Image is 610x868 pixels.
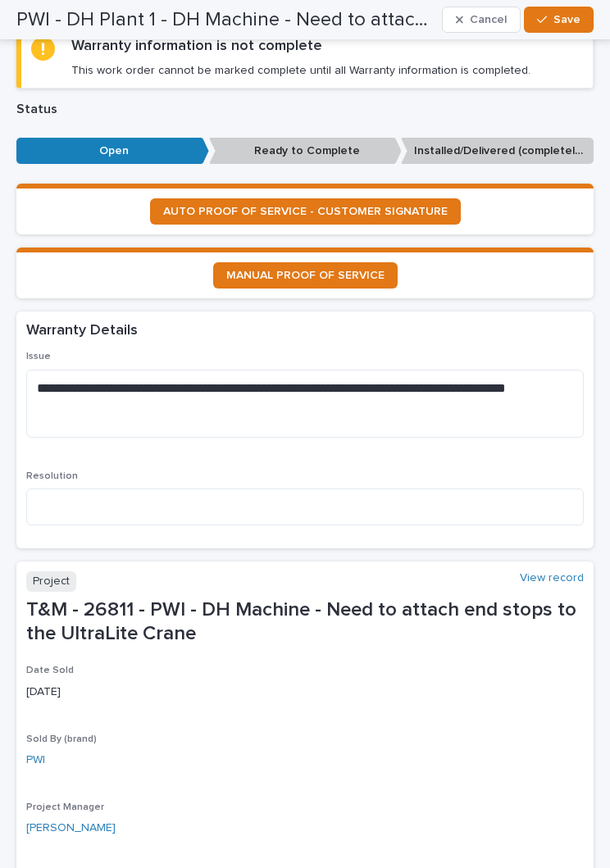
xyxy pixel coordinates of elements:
p: T&M - 26811 - PWI - DH Machine - Need to attach end stops to the UltraLite Crane [26,598,584,646]
span: Sold By (brand) [26,734,97,744]
button: Save [524,7,594,33]
p: Status [16,102,594,117]
span: AUTO PROOF OF SERVICE - CUSTOMER SIGNATURE [163,206,448,217]
p: [DATE] [26,684,584,701]
h2: PWI - DH Plant 1 - DH Machine - Need to attach end stops to the UltraLite Crane [16,8,435,32]
span: Save [553,12,580,27]
h2: Warranty information is not complete [71,37,322,57]
a: View record [520,571,584,585]
span: Date Sold [26,666,74,675]
span: Cancel [470,12,507,27]
span: Resolution [26,471,78,481]
a: PWI [26,752,45,769]
p: Project [26,571,76,592]
p: This work order cannot be marked complete until all Warranty information is completed. [71,63,530,78]
p: Installed/Delivered (completely done) [401,138,594,165]
span: Issue [26,352,51,361]
button: Cancel [442,7,521,33]
h2: Warranty Details [26,321,138,341]
a: AUTO PROOF OF SERVICE - CUSTOMER SIGNATURE [150,198,461,225]
span: MANUAL PROOF OF SERVICE [226,270,385,281]
a: [PERSON_NAME] [26,820,116,837]
p: Ready to Complete [209,138,402,165]
a: MANUAL PROOF OF SERVICE [213,262,398,289]
span: Project Manager [26,802,104,812]
p: Open [16,138,209,165]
